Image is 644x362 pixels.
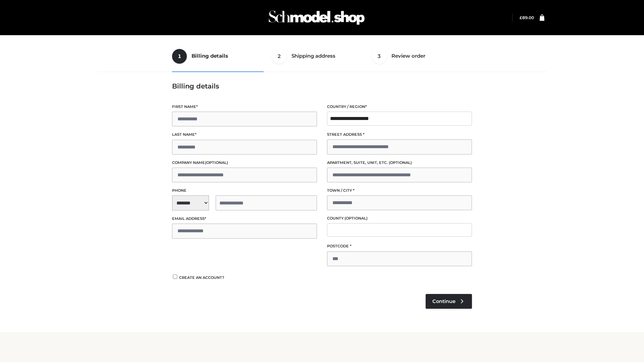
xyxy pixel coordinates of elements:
[327,187,472,194] label: Town / City
[426,294,472,309] a: Continue
[520,15,522,20] span: £
[205,160,228,165] span: (optional)
[266,4,367,31] img: Schmodel Admin 964
[327,215,472,222] label: County
[172,160,317,166] label: Company name
[344,216,368,221] span: (optional)
[172,275,178,279] input: Create an account?
[327,243,472,249] label: Postcode
[520,15,534,20] a: £89.00
[520,15,534,20] bdi: 89.00
[172,104,317,110] label: First name
[172,216,317,222] label: Email address
[389,160,412,165] span: (optional)
[327,131,472,138] label: Street address
[432,298,455,304] span: Continue
[327,160,472,166] label: Apartment, suite, unit, etc.
[179,275,224,280] span: Create an account?
[172,82,472,90] h3: Billing details
[172,187,317,194] label: Phone
[172,131,317,138] label: Last name
[327,104,472,110] label: Country / Region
